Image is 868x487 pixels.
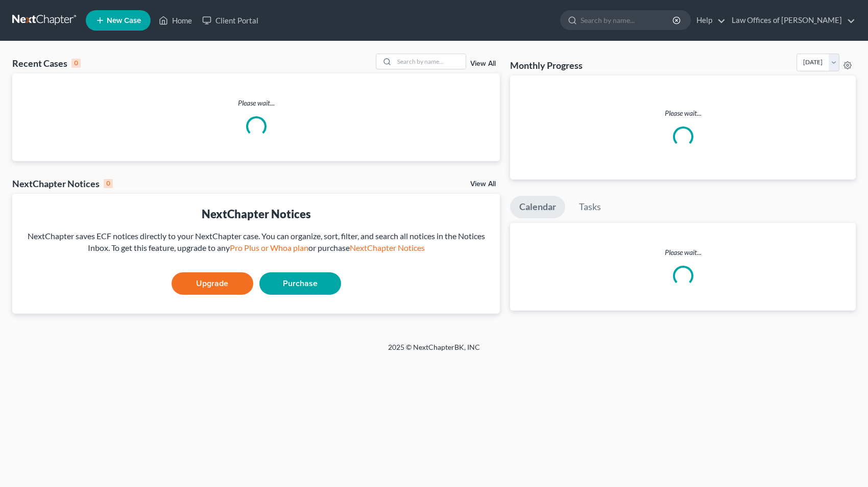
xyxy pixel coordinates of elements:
[107,17,141,24] span: New Case
[20,206,492,222] div: NextChapter Notices
[470,181,496,188] a: View All
[691,11,726,30] a: Help
[570,196,610,218] a: Tasks
[230,243,308,252] a: Pro Plus or Whoa plan
[12,98,500,108] p: Please wait...
[510,196,565,218] a: Calendar
[510,59,583,71] h3: Monthly Progress
[143,342,725,361] div: 2025 © NextChapterBK, INC
[12,57,81,69] div: Recent Cases
[172,272,253,295] a: Upgrade
[12,177,113,190] div: NextChapter Notices
[104,179,113,188] div: 0
[154,11,197,30] a: Home
[259,272,341,295] a: Purchase
[510,247,856,258] p: Please wait...
[197,11,263,30] a: Client Portal
[20,230,492,254] div: NextChapter saves ECF notices directly to your NextChapter case. You can organize, sort, filter, ...
[470,60,496,67] a: View All
[581,11,674,30] input: Search by name...
[727,11,855,30] a: Law Offices of [PERSON_NAME]
[71,59,81,68] div: 0
[518,108,848,118] p: Please wait...
[350,243,425,252] a: NextChapter Notices
[394,54,466,69] input: Search by name...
